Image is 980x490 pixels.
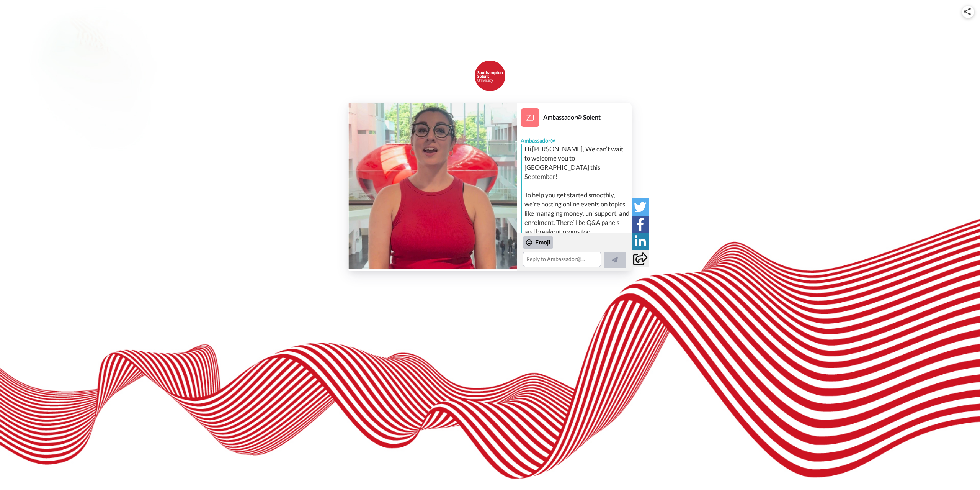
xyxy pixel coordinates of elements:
[517,133,632,144] div: Ambassador@
[521,108,539,127] img: Profile Image
[524,144,630,255] div: Hi [PERSON_NAME], We can’t wait to welcome you to [GEOGRAPHIC_DATA] this September! To help you g...
[964,8,971,15] img: ic_share.svg
[543,113,631,121] div: Ambassador@ Solent
[475,61,505,91] img: Solent University logo
[523,236,553,249] div: Emoji
[348,103,517,271] img: 21722623-198d-4bc2-afd9-eff659bb32ce-thumb.jpg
